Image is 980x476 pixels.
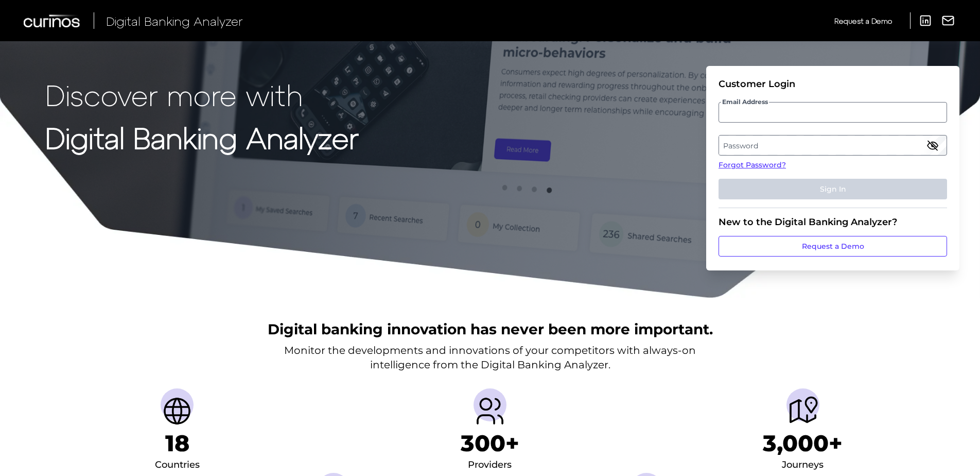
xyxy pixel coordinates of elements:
[268,319,713,339] h2: Digital banking innovation has never been more important.
[719,236,947,257] a: Request a Demo
[474,395,506,428] img: Providers
[719,179,947,199] button: Sign In
[45,78,359,111] p: Discover more with
[468,457,512,473] div: Providers
[155,457,200,473] div: Countries
[719,136,946,155] label: Password
[763,430,843,457] h1: 3,000+
[284,343,696,372] p: Monitor the developments and innovations of your competitors with always-on intelligence from the...
[45,120,359,155] strong: Digital Banking Analyzer
[165,430,189,457] h1: 18
[719,216,947,228] div: New to the Digital Banking Analyzer?
[161,395,194,428] img: Countries
[782,457,824,473] div: Journeys
[834,12,892,29] a: Request a Demo
[834,16,892,25] span: Request a Demo
[721,98,769,106] span: Email Address
[461,430,519,457] h1: 300+
[106,13,243,28] span: Digital Banking Analyzer
[24,14,81,27] img: Curinos
[786,395,819,428] img: Journeys
[719,78,947,90] div: Customer Login
[719,160,947,171] a: Forgot Password?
